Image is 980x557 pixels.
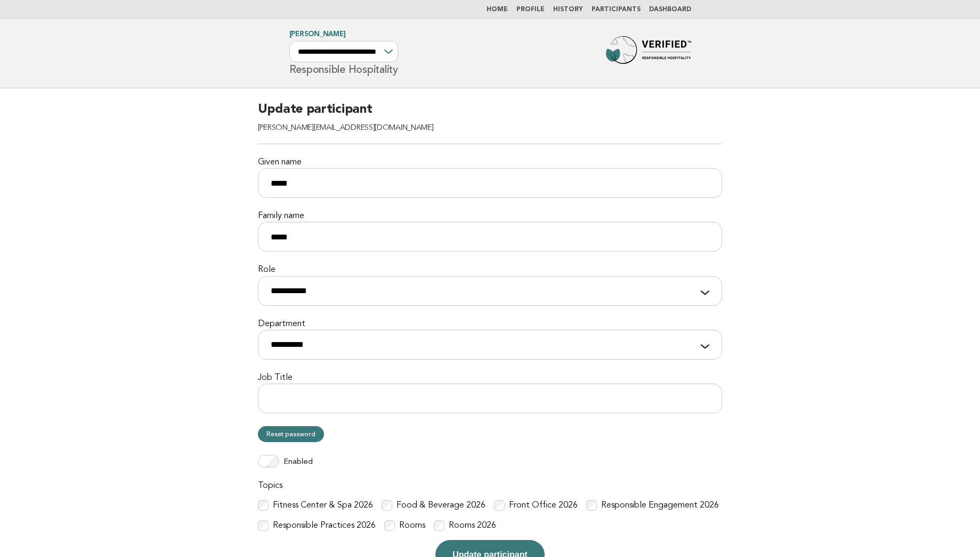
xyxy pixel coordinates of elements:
[509,500,578,511] label: Front Office 2026
[258,372,723,384] label: Job Title
[273,520,376,531] label: Responsible Practices 2026
[396,500,485,511] label: Food & Beverage 2026
[606,36,691,70] img: Forbes Travel Guide
[592,6,641,13] a: Participants
[449,520,496,531] label: Rooms 2026
[258,319,723,330] label: Department
[258,264,723,276] label: Role
[258,157,723,168] label: Given name
[649,6,691,13] a: Dashboard
[289,31,346,38] a: [PERSON_NAME]
[487,6,508,13] a: Home
[284,457,313,468] label: Enabled
[601,500,719,511] label: Responsible Engagement 2026
[553,6,583,13] a: History
[516,6,545,13] a: Profile
[258,211,723,222] label: Family name
[273,500,373,511] label: Fitness Center & Spa 2026
[258,101,723,144] h2: Update participant
[399,520,425,531] label: Rooms
[289,31,398,75] h1: Responsible Hospitality
[258,480,723,492] label: Topics
[258,426,324,442] a: Reset password
[258,124,434,132] span: [PERSON_NAME][EMAIL_ADDRESS][DOMAIN_NAME]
